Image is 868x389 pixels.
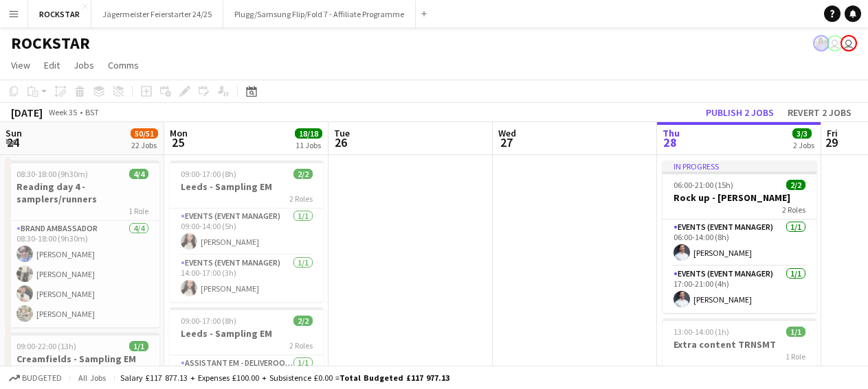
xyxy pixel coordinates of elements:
div: 11 Jobs [296,140,322,150]
span: 29 [825,134,838,150]
span: 06:00-21:00 (15h) [674,180,733,190]
span: 2/2 [786,180,805,190]
a: Edit [38,56,65,74]
span: 13:00-14:00 (1h) [674,327,729,337]
span: 28 [660,134,680,150]
span: 4/4 [129,169,148,179]
h1: ROCKSTAR [11,33,90,54]
app-user-avatar: Ed Harvey [827,35,843,51]
span: Week 35 [45,107,80,117]
button: Plugg/Samsung Flip/Fold 7 - Affiliate Programme [223,1,416,27]
span: Jobs [74,59,94,71]
button: Revert 2 jobs [782,104,857,121]
div: BST [85,107,99,117]
h3: Creamfields - Sampling EM [5,353,159,365]
span: 1/1 [786,327,805,337]
span: 50/51 [131,128,158,139]
app-card-role: Events (Event Manager)1/109:00-14:00 (5h)[PERSON_NAME] [170,209,324,255]
button: Publish 2 jobs [700,104,779,121]
button: ROCKSTAR [28,1,91,27]
span: 2 Roles [782,204,805,215]
span: 27 [496,134,516,150]
span: 09:00-17:00 (8h) [181,316,236,326]
a: Jobs [68,56,100,74]
app-job-card: 09:00-17:00 (8h)2/2Leeds - Sampling EM2 RolesEvents (Event Manager)1/109:00-14:00 (5h)[PERSON_NAM... [170,161,324,302]
span: 2 Roles [289,340,313,351]
span: 09:00-17:00 (8h) [181,169,236,179]
h3: Reading day 4 - samplers/runners [5,180,159,205]
span: 1 Role [786,351,805,362]
div: Salary £117 877.13 + Expenses £100.00 + Subsistence £0.00 = [120,373,449,383]
span: 2/2 [293,169,313,179]
div: 2 Jobs [793,140,814,150]
span: Budgeted [22,373,62,383]
span: Comms [108,59,139,71]
span: 18/18 [295,128,322,139]
span: Fri [827,127,838,139]
span: Tue [334,127,350,139]
span: 08:30-18:00 (9h30m) [16,169,88,179]
span: 1 Role [129,206,148,216]
span: 09:00-22:00 (13h) [16,341,76,351]
span: 1/1 [129,341,148,351]
h3: Leeds - Sampling EM [170,180,324,193]
app-card-role: Events (Event Manager)1/114:00-17:00 (3h)[PERSON_NAME] [170,255,324,302]
span: 2/2 [293,316,313,326]
app-card-role: Events (Event Manager)1/117:00-21:00 (4h)[PERSON_NAME] [663,266,816,313]
span: 24 [3,134,22,150]
app-card-role: Brand Ambassador4/408:30-18:00 (9h30m)[PERSON_NAME][PERSON_NAME][PERSON_NAME][PERSON_NAME] [5,221,159,327]
span: Total Budgeted £117 977.13 [340,373,449,383]
a: View [5,56,36,74]
div: [DATE] [11,106,43,119]
span: 2 Roles [289,193,313,204]
app-job-card: 08:30-18:00 (9h30m)4/4Reading day 4 - samplers/runners1 RoleBrand Ambassador4/408:30-18:00 (9h30m... [5,161,159,327]
h3: Extra content TRNSMT [663,338,816,351]
div: In progress [663,161,816,172]
span: Sun [5,127,22,139]
a: Comms [102,56,144,74]
div: 22 Jobs [131,140,157,150]
h3: Leeds - Sampling EM [170,327,324,340]
button: Jägermeister Feierstarter 24/25 [91,1,223,27]
app-job-card: In progress06:00-21:00 (15h)2/2Rock up - [PERSON_NAME]2 RolesEvents (Event Manager)1/106:00-14:00... [663,161,816,313]
span: Mon [170,127,188,139]
span: All jobs [76,373,109,383]
app-card-role: Events (Event Manager)1/106:00-14:00 (8h)[PERSON_NAME] [663,220,816,266]
span: Thu [663,127,680,139]
h3: Rock up - [PERSON_NAME] [663,191,816,204]
span: 3/3 [792,128,812,139]
span: 25 [168,134,188,150]
app-user-avatar: Lucy Hillier [813,35,830,51]
span: Edit [44,59,60,71]
app-user-avatar: Inna Noor [841,35,857,51]
span: 26 [332,134,350,150]
span: Wed [498,127,516,139]
span: View [11,59,30,71]
button: Budgeted [7,370,64,386]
